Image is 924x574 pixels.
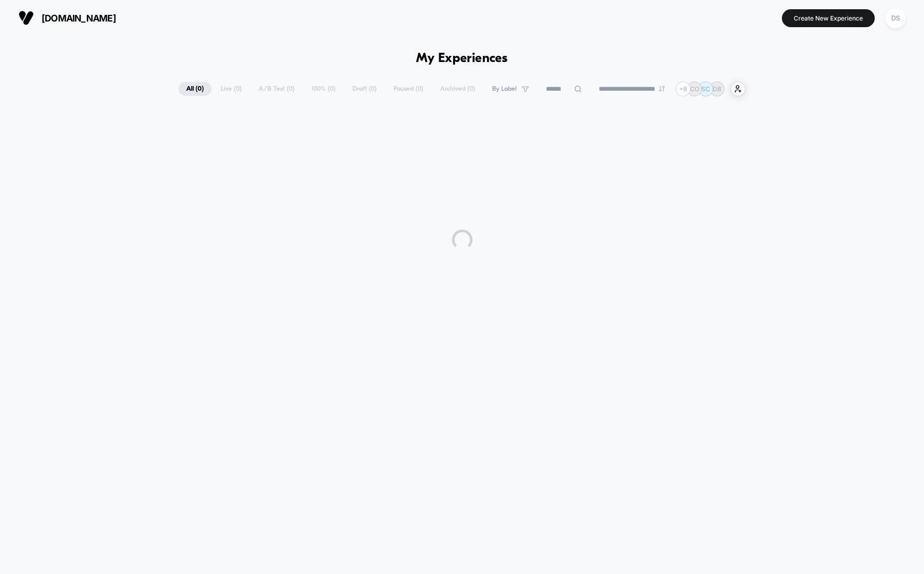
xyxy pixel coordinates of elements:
p: DB [713,85,721,93]
img: Visually logo [18,10,34,26]
span: All ( 0 ) [179,82,211,96]
span: By Label [492,85,517,93]
button: Create New Experience [782,9,875,27]
div: DS [886,8,906,28]
p: SC [701,85,710,93]
button: [DOMAIN_NAME] [15,10,119,26]
div: + 8 [676,81,691,96]
img: end [659,86,665,92]
p: CO [690,85,699,93]
button: DS [882,8,909,29]
span: [DOMAIN_NAME] [42,13,116,24]
h1: My Experiences [416,51,508,66]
